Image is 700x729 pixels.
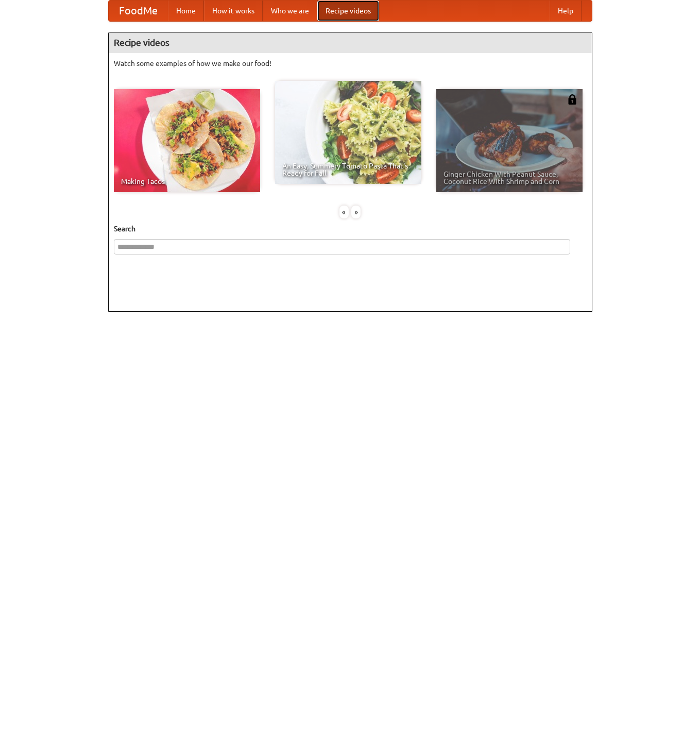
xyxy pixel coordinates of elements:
a: FoodMe [109,1,168,21]
a: Help [550,1,582,21]
h5: Search [114,224,587,234]
a: How it works [204,1,263,21]
a: An Easy, Summery Tomato Pasta That's Ready for Fall [275,81,421,184]
div: » [351,206,361,218]
a: Who we are [263,1,317,21]
p: Watch some examples of how we make our food! [114,58,587,69]
a: Home [168,1,204,21]
span: An Easy, Summery Tomato Pasta That's Ready for Fall [282,162,414,177]
h4: Recipe videos [109,32,592,53]
span: Making Tacos [121,178,253,185]
div: « [339,206,349,218]
a: Recipe videos [317,1,379,21]
a: Making Tacos [114,89,260,192]
img: 483408.png [567,94,577,105]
